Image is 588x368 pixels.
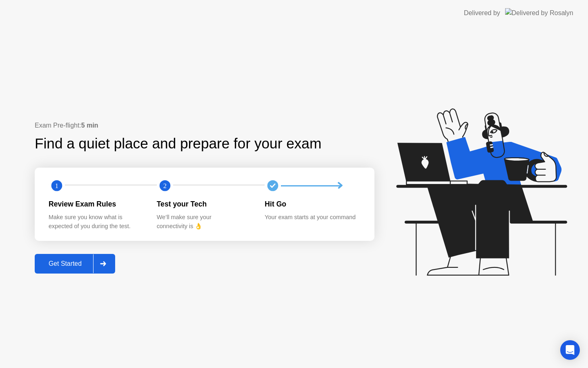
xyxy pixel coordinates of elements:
[464,8,500,18] div: Delivered by
[505,8,573,18] img: Delivered by Rosalyn
[35,133,323,155] div: Find a quiet place and prepare for your exam
[49,213,144,231] div: Make sure you know what is expected of you during the test.
[35,254,115,274] button: Get Started
[157,199,252,209] div: Test your Tech
[157,213,252,231] div: We’ll make sure your connectivity is 👌
[49,199,144,209] div: Review Exam Rules
[560,340,580,360] div: Open Intercom Messenger
[35,121,374,130] div: Exam Pre-flight:
[265,213,360,222] div: Your exam starts at your command
[163,182,167,190] text: 2
[55,182,58,190] text: 1
[81,122,98,129] b: 5 min
[265,199,360,209] div: Hit Go
[37,260,93,267] div: Get Started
